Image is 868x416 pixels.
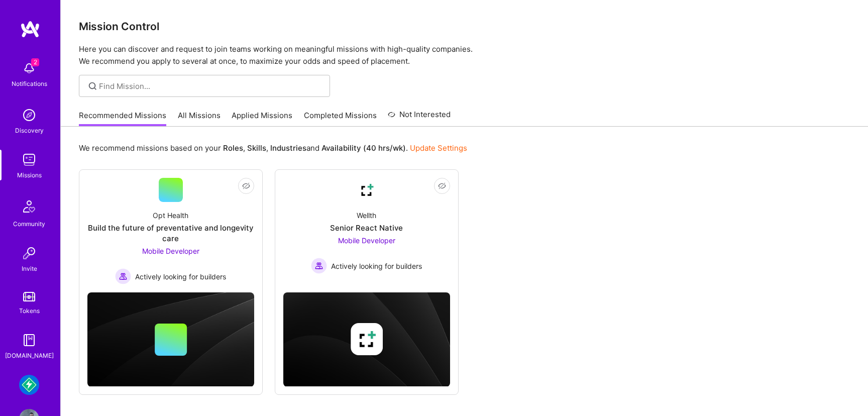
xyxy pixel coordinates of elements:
img: cover [87,292,254,387]
img: Company Logo [355,178,379,202]
div: Community [13,219,45,229]
b: Availability (40 hrs/wk) [321,143,406,153]
div: [DOMAIN_NAME] [5,350,54,361]
img: tokens [23,292,35,301]
span: Mobile Developer [338,236,395,245]
a: Opt HealthBuild the future of preventative and longevity careMobile Developer Actively looking fo... [87,178,254,284]
input: Find Mission... [99,81,322,91]
i: icon EyeClosed [242,182,250,190]
img: bell [19,58,39,78]
a: Update Settings [410,143,467,153]
img: Actively looking for builders [311,258,327,274]
a: Completed Missions [304,110,377,127]
h3: Mission Control [79,20,850,33]
p: Here you can discover and request to join teams working on meaningful missions with high-quality ... [79,43,850,67]
div: Missions [17,170,42,180]
img: Invite [19,243,39,263]
img: Community [17,194,41,219]
span: Actively looking for builders [135,271,226,282]
a: All Missions [178,110,221,127]
i: icon SearchGrey [87,80,98,92]
span: Actively looking for builders [331,261,422,271]
img: teamwork [19,150,39,170]
div: Discovery [15,125,44,136]
div: Invite [22,263,37,274]
span: 2 [31,58,39,66]
img: Company logo [351,323,383,355]
i: icon EyeClosed [438,182,446,190]
b: Industries [270,143,306,153]
div: Build the future of preventative and longevity care [87,223,254,244]
a: Applied Missions [232,110,292,127]
div: Notifications [12,78,47,89]
img: logo [20,20,40,38]
div: Tokens [19,305,40,316]
img: Actively looking for builders [115,268,131,284]
div: Opt Health [153,210,188,221]
img: cover [283,292,450,387]
img: guide book [19,330,39,350]
b: Skills [247,143,266,153]
img: Mudflap: Fintech for Trucking [19,375,39,395]
span: Mobile Developer [142,247,199,255]
div: Wellth [357,210,376,221]
a: Recommended Missions [79,110,166,127]
a: Company LogoWellthSenior React NativeMobile Developer Actively looking for buildersActively looki... [283,178,450,278]
div: Senior React Native [330,223,403,233]
a: Not Interested [388,109,451,127]
p: We recommend missions based on your , , and . [79,143,467,153]
a: Mudflap: Fintech for Trucking [17,375,42,395]
b: Roles [223,143,243,153]
img: discovery [19,105,39,125]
